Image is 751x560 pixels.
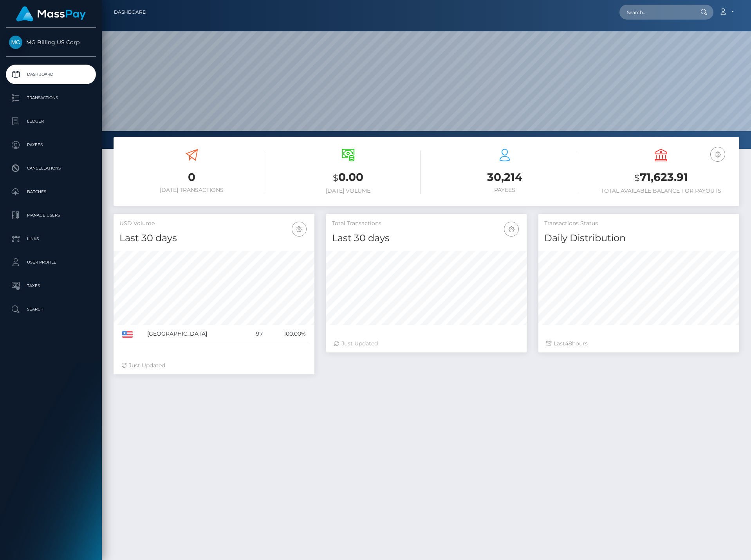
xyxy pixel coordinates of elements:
[9,139,93,151] p: Payees
[6,159,96,178] a: Cancellations
[9,233,93,245] p: Links
[6,135,96,155] a: Payees
[9,163,93,174] p: Cancellations
[119,170,264,185] h3: 0
[16,6,86,22] img: MassPay Logo
[6,229,96,249] a: Links
[6,65,96,84] a: Dashboard
[276,188,421,194] h6: [DATE] Volume
[119,220,309,228] h5: USD Volume
[332,231,521,245] h4: Last 30 days
[544,220,733,228] h5: Transactions Status
[6,88,96,108] a: Transactions
[276,170,421,186] h3: 0.00
[9,303,93,315] p: Search
[432,187,577,193] h6: Payees
[247,325,265,343] td: 97
[9,92,93,104] p: Transactions
[144,325,247,343] td: [GEOGRAPHIC_DATA]
[9,36,22,49] img: MG Billing US Corp
[9,69,93,80] p: Dashboard
[589,170,734,186] h3: 71,623.91
[9,210,93,221] p: Manage Users
[546,340,731,348] div: Last hours
[6,276,96,296] a: Taxes
[6,182,96,202] a: Batches
[432,170,577,185] h3: 30,214
[544,231,733,245] h4: Daily Distribution
[114,4,146,20] a: Dashboard
[6,206,96,225] a: Manage Users
[6,112,96,131] a: Ledger
[6,300,96,319] a: Search
[119,187,264,193] h6: [DATE] Transactions
[9,257,93,268] p: User Profile
[589,188,734,194] h6: Total Available Balance for Payouts
[9,280,93,292] p: Taxes
[119,231,309,245] h4: Last 30 days
[332,220,521,228] h5: Total Transactions
[333,172,338,183] small: $
[634,172,640,183] small: $
[122,331,133,338] img: US.png
[265,325,308,343] td: 100.00%
[6,253,96,272] a: User Profile
[6,39,96,46] span: MG Billing US Corp
[9,116,93,127] p: Ledger
[565,340,572,347] span: 48
[121,361,307,370] div: Just Updated
[619,5,693,20] input: Search...
[334,340,519,348] div: Just Updated
[9,186,93,198] p: Batches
